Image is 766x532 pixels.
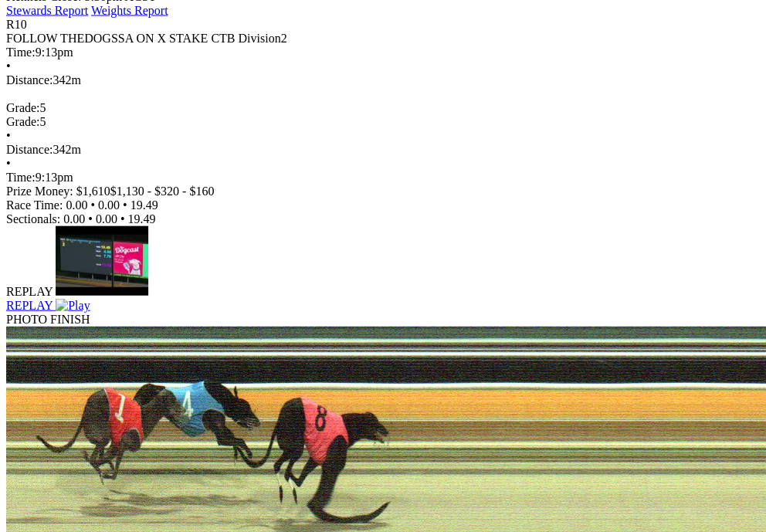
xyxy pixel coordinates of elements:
[98,198,120,212] span: 0.00
[6,101,40,114] span: Grade:
[6,198,63,212] span: Race Time:
[6,285,760,313] a: REPLAY Play
[6,129,11,142] span: •
[90,198,95,212] span: •
[91,4,168,17] a: Weights Report
[6,171,36,184] span: Time:
[6,73,760,87] div: 342m
[6,299,53,312] span: REPLAY
[110,185,215,198] span: $1,130 - $320 - $160
[6,171,760,185] div: 9:13pm
[56,299,90,313] img: Play
[6,101,760,115] div: 5
[6,185,760,198] div: Prize Money: $1,610
[123,198,127,212] span: •
[130,198,158,212] span: 19.49
[6,46,760,59] div: 9:13pm
[6,32,760,46] div: FOLLOW THEDOGSSA ON X STAKE CTB Division2
[6,143,53,156] span: Distance:
[6,115,760,129] div: 5
[120,212,125,225] span: •
[56,226,148,296] img: default.jpg
[6,18,27,31] span: R10
[6,212,60,225] span: Sectionals:
[6,46,36,59] span: Time:
[6,4,88,17] a: Stewards Report
[6,73,53,86] span: Distance:
[96,212,117,225] span: 0.00
[6,313,90,326] span: PHOTO FINISH
[66,198,87,212] span: 0.00
[6,143,760,157] div: 342m
[88,212,93,225] span: •
[6,115,40,128] span: Grade:
[6,157,11,170] span: •
[127,212,155,225] span: 19.49
[63,212,85,225] span: 0.00
[6,59,11,73] span: •
[6,285,53,298] span: REPLAY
